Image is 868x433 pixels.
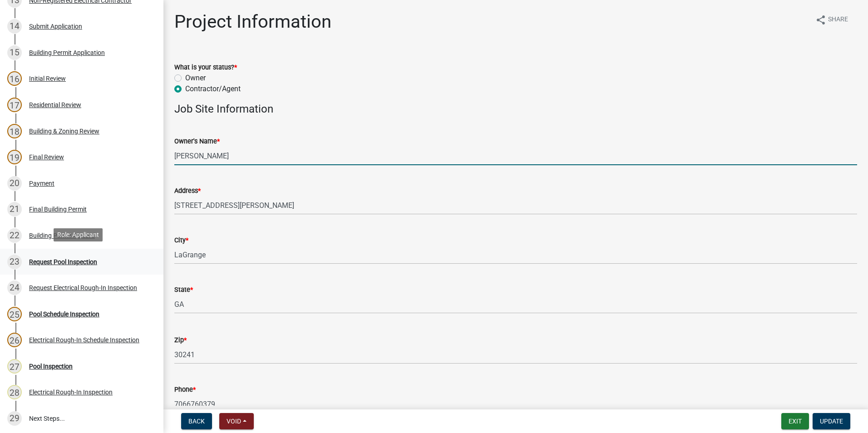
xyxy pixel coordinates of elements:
i: share [815,15,826,25]
div: 20 [7,176,22,191]
button: Void [219,413,254,429]
label: State [174,287,193,293]
div: Building Permit Placard [29,232,95,239]
div: 27 [7,359,22,374]
div: 16 [7,71,22,86]
label: City [174,237,188,244]
div: Pool Schedule Inspection [29,311,99,317]
div: Payment [29,180,54,187]
span: Back [188,418,205,425]
label: Zip [174,337,187,344]
div: Final Building Permit [29,206,87,212]
label: Address [174,188,201,194]
button: Exit [781,413,809,429]
label: What is your status? [174,64,237,71]
div: 22 [7,228,22,243]
button: shareShare [808,11,855,29]
label: Phone [174,387,196,393]
div: 21 [7,202,22,216]
div: 15 [7,45,22,60]
label: Owner's Name [174,138,220,145]
div: 18 [7,124,22,138]
span: Update [820,418,843,425]
div: Electrical Rough-In Inspection [29,389,113,395]
div: 25 [7,307,22,321]
div: 28 [7,385,22,399]
div: Request Pool Inspection [29,259,97,265]
label: Contractor/Agent [185,84,241,94]
div: Role: Applicant [54,228,103,241]
h4: Job Site Information [174,103,857,116]
div: Residential Review [29,102,81,108]
div: 19 [7,150,22,164]
div: Initial Review [29,75,66,82]
div: Submit Application [29,23,82,30]
div: 26 [7,333,22,347]
button: Back [181,413,212,429]
span: Share [828,15,848,25]
label: Owner [185,73,206,84]
div: Pool Inspection [29,363,73,369]
span: Void [227,418,241,425]
div: Final Review [29,154,64,160]
div: 23 [7,255,22,269]
div: Electrical Rough-In Schedule Inspection [29,337,139,343]
div: 24 [7,280,22,295]
div: Building & Zoning Review [29,128,99,134]
div: 14 [7,19,22,34]
div: 17 [7,98,22,112]
button: Update [813,413,850,429]
div: 29 [7,411,22,426]
h1: Project Information [174,11,331,33]
div: Building Permit Application [29,49,105,56]
div: Request Electrical Rough-In Inspection [29,285,137,291]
